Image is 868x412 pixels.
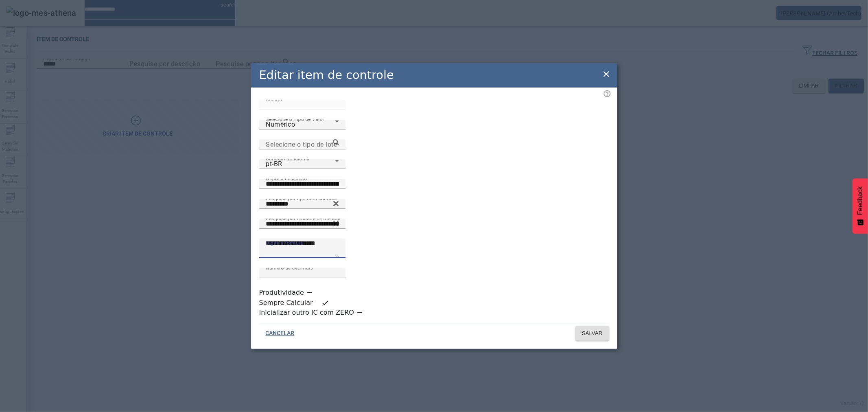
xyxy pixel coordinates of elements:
[266,199,339,209] input: Number
[857,186,864,215] span: Feedback
[266,140,337,148] mat-label: Selecione o tipo de lote
[259,308,356,318] label: Inicializar outro IC com ZERO
[266,160,282,168] span: pt-BR
[259,298,315,308] label: Sempre Calcular
[266,329,295,337] span: CANCELAR
[266,265,313,270] mat-label: Número de decimais
[266,195,337,201] mat-label: Pesquise por tipo item controle
[259,326,301,341] button: CANCELAR
[266,121,295,128] span: Numérico
[266,219,339,229] input: Number
[582,329,603,337] span: SALVAR
[266,215,341,221] mat-label: Pesquise por unidade de medida
[853,178,868,234] button: Feedback - Mostrar pesquisa
[266,140,339,149] input: Number
[266,240,303,246] mat-label: Digite a fórmula
[266,175,307,181] mat-label: Digite a descrição
[575,326,609,341] button: SALVAR
[259,288,306,298] label: Produtividade
[259,66,394,84] h2: Editar item de controle
[266,96,282,102] mat-label: Código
